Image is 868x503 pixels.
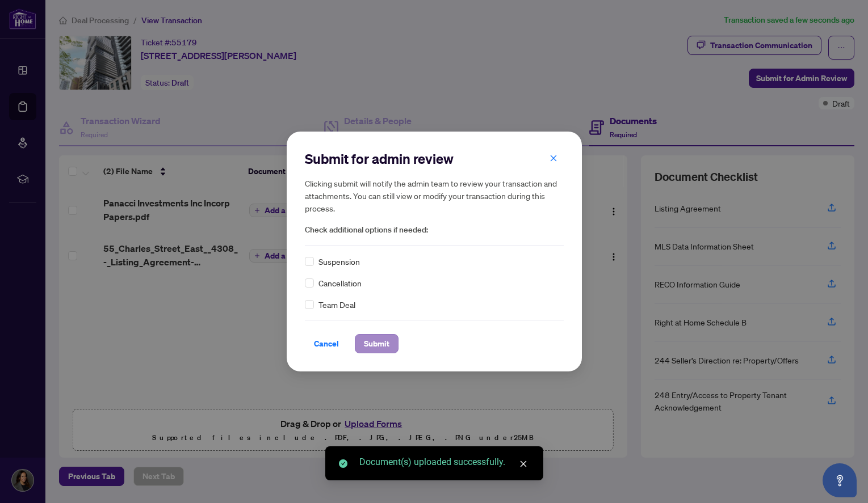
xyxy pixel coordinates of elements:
span: Cancellation [318,277,362,289]
button: Cancel [305,334,348,353]
span: Cancel [314,335,339,353]
span: check-circle [339,459,347,468]
h5: Clicking submit will notify the admin team to review your transaction and attachments. You can st... [305,177,564,214]
span: Suspension [318,255,360,268]
span: close [519,460,527,468]
a: Close [517,458,530,470]
button: Submit [355,334,399,353]
div: Document(s) uploaded successfully. [359,455,530,469]
span: close [550,154,557,162]
span: Team Deal [318,298,355,311]
span: Check additional options if needed: [305,223,564,236]
button: Open asap [823,463,857,497]
h2: Submit for admin review [305,150,564,168]
span: Submit [364,335,389,353]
